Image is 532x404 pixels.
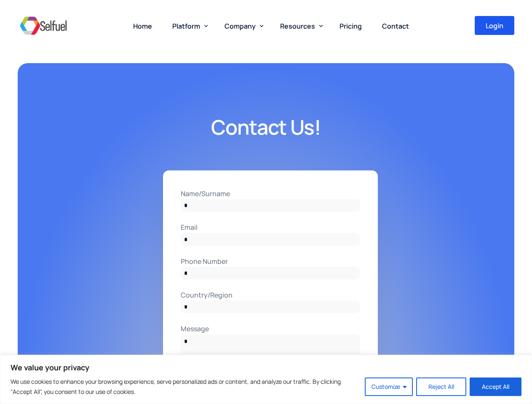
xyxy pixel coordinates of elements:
p: We use cookies to enhance your browsing experience, serve personalized ads or content, and analyz... [11,377,358,397]
span: Company [225,21,256,31]
p: We value your privacy [11,362,521,372]
label: Message [181,323,360,334]
img: Selfuel - Democratizing Innovation [18,13,69,38]
a: Login [475,16,514,35]
span: Resources [280,21,315,31]
span: Login [486,22,503,29]
span: Platform [172,21,200,31]
label: Country/Region [181,290,360,300]
button: Reject All [416,377,466,396]
span: Home [133,21,152,31]
label: Phone Number [181,256,360,267]
span: Pricing [340,21,362,31]
span: Contact [382,21,409,31]
label: Email [181,222,360,233]
button: Customize [365,377,413,396]
label: Name/Surname [181,188,360,199]
h2: Contact Us! [51,114,481,141]
iframe: Chat Widget [490,364,532,404]
button: Accept All [470,377,521,396]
